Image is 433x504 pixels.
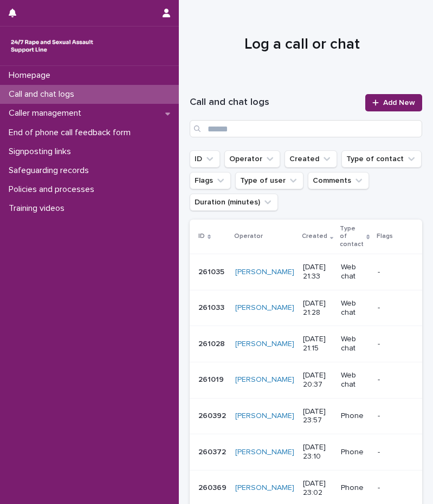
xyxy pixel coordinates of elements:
p: Caller management [4,108,90,118]
input: Search [190,120,422,137]
button: ID [190,150,220,168]
p: Signposting links [4,147,80,157]
a: [PERSON_NAME] [235,483,294,493]
p: End of phone call feedback form [4,128,139,138]
button: Duration (minutes) [190,194,278,211]
p: Call and chat logs [4,89,83,100]
button: Type of contact [341,150,422,168]
p: 260392 [198,409,228,421]
button: Comments [308,172,369,189]
img: rhQMoQhaT3yELyF149Cw [9,35,95,57]
button: Created [285,150,337,168]
p: [DATE] 23:02 [303,479,332,498]
p: 260369 [198,481,229,493]
p: Created [302,230,327,242]
p: [DATE] 23:10 [303,443,332,461]
p: Homepage [4,70,59,81]
p: 260372 [198,446,228,457]
p: Policies and processes [4,184,103,195]
p: [DATE] 21:28 [303,299,332,317]
p: Phone [341,448,369,457]
a: [PERSON_NAME] [235,375,294,384]
a: [PERSON_NAME] [235,412,294,421]
button: Flags [190,172,231,189]
p: 261035 [198,266,227,277]
p: Training videos [4,203,73,214]
p: Operator [234,230,263,242]
a: [PERSON_NAME] [235,268,294,277]
p: Web chat [341,335,369,353]
p: Safeguarding records [4,165,98,176]
button: Type of user [235,172,303,189]
p: Phone [341,412,369,421]
p: 261033 [198,301,227,313]
a: [PERSON_NAME] [235,303,294,313]
a: [PERSON_NAME] [235,340,294,349]
p: Web chat [341,371,369,389]
a: [PERSON_NAME] [235,448,294,457]
p: Type of contact [340,223,364,250]
p: ID [198,230,205,242]
span: Add New [383,99,415,107]
p: Phone [341,483,369,493]
p: Web chat [341,263,369,281]
p: 261019 [198,373,226,384]
h1: Log a call or chat [190,35,414,55]
p: Web chat [341,299,369,317]
a: Add New [365,94,422,111]
h1: Call and chat logs [190,96,359,109]
p: [DATE] 23:57 [303,407,332,426]
p: [DATE] 21:33 [303,263,332,281]
button: Operator [224,150,280,168]
p: Flags [377,230,393,242]
p: [DATE] 20:37 [303,371,332,389]
p: [DATE] 21:15 [303,335,332,353]
p: 261028 [198,337,227,349]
